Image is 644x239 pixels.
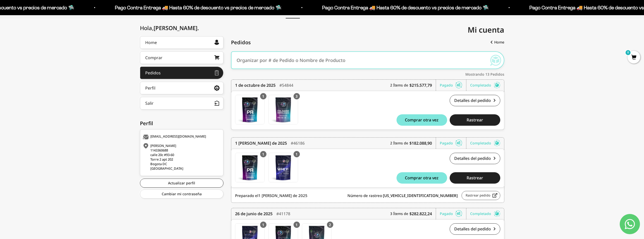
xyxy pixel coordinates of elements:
div: [EMAIL_ADDRESS][DOMAIN_NAME] [143,135,219,140]
div: Perfil [140,120,223,127]
div: Completado [470,138,500,149]
div: Perfil [145,86,155,90]
button: Rastrear [450,114,500,126]
time: 1 [PERSON_NAME] de 2025 [258,193,307,198]
div: 2 [327,222,333,228]
div: Hola, [140,25,199,31]
a: Home [487,38,504,47]
div: Mostrando 13 Pedidos [231,72,504,77]
span: Comprar otra vez [405,118,439,122]
a: 0 [628,55,640,60]
a: Pedidos [140,67,223,79]
div: 3 Ítems de [390,208,436,219]
div: Salir [145,101,154,105]
strong: [US_VEHICLE_IDENTIFICATION_NUMBER] [383,193,458,198]
div: Pagado [440,208,466,219]
span: Preparado el [235,193,307,199]
a: Detalles del pedido [450,153,500,164]
b: $282.822,24 [409,211,432,217]
div: 1 [294,222,300,228]
div: Completado [470,80,500,91]
div: Comprar [145,56,162,60]
button: Salir [140,97,223,110]
span: Rastrear [467,176,483,180]
div: 1 [260,151,266,157]
div: Completado [470,208,500,219]
span: [PERSON_NAME] [154,24,199,32]
img: Translation missing: es.Proteína Whey - Chocolate / 2 libras (910g) [269,153,298,182]
input: Organizar por # de Pedido o Nombre de Producto [237,53,484,68]
div: Home [145,40,157,45]
button: Rastrear [450,172,500,184]
a: Comprar [140,51,223,64]
a: PR - Mezcla Energizante [235,95,265,124]
img: Translation missing: es.Colágeno Hidrolizado - 300g [269,95,298,124]
div: Pagado [440,138,466,149]
a: Proteína Whey - Chocolate / 2 libras (910g) [268,153,298,182]
a: PR - Mezcla Energizante [235,153,265,182]
div: 1 [260,222,266,228]
b: $215.577,79 [409,82,432,88]
span: Pedidos [231,39,251,46]
p: Pago Contra Entrega 🚚 Hasta 60% de descuento vs precios de mercado 🛸 [318,4,484,12]
time: 1 de octubre de 2025 [235,82,276,88]
div: #46186 [291,138,305,149]
span: Rastrear [467,118,483,122]
a: Cambiar mi contraseña [140,189,223,199]
div: [PERSON_NAME] 1143360688 calle 20c #93-60 Torre 2 apt 202 Bogota DC [GEOGRAPHIC_DATA] [143,143,219,171]
div: 3 [294,93,300,99]
a: Rastrear pedido [462,191,500,200]
p: Pago Contra Entrega 🚚 Hasta 60% de descuento vs precios de mercado 🛸 [110,4,277,12]
button: Comprar otra vez [397,172,447,184]
button: Comprar otra vez [397,114,447,126]
div: #54844 [279,80,293,91]
div: 2 Ítems de [390,138,436,149]
img: Translation missing: es.PR - Mezcla Energizante [235,95,264,124]
mark: 0 [625,50,631,56]
time: 1 [PERSON_NAME] de 2025 [235,140,287,146]
b: $182.088,90 [409,140,432,146]
time: 26 de junio de 2025 [235,211,273,217]
span: Número de rastreo [347,193,458,199]
div: 1 [294,151,300,157]
div: Pagado [440,80,466,91]
a: Home [140,36,223,49]
img: Translation missing: es.PR - Mezcla Energizante [235,153,264,182]
span: Comprar otra vez [405,176,439,180]
div: Pedidos [145,71,161,75]
span: Mi cuenta [468,25,504,35]
a: Colágeno Hidrolizado - 300g [268,95,298,124]
a: Perfil [140,82,223,94]
a: Detalles del pedido [450,223,500,235]
a: Actualizar perfil [140,179,223,188]
div: 2 Ítems de [390,80,436,91]
div: #41178 [276,208,290,219]
div: 1 [260,93,266,99]
span: . [197,24,199,32]
a: Detalles del pedido [450,95,500,106]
